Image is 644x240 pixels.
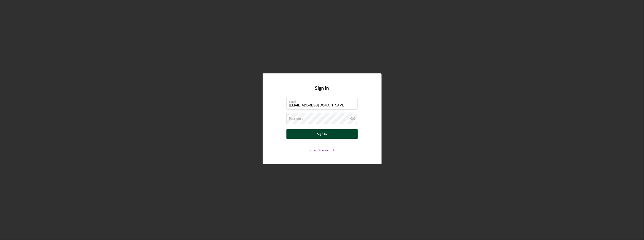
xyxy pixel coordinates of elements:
[289,117,304,120] label: Password
[289,98,358,103] label: Email
[317,129,327,139] div: Sign In
[315,85,329,98] h4: Sign In
[286,129,358,139] button: Sign In
[309,148,335,152] a: Forgot Password?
